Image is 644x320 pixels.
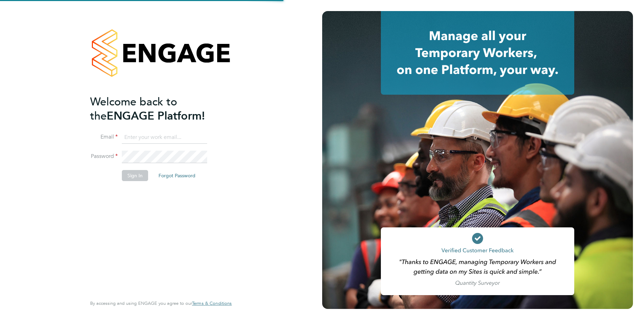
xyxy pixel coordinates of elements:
[122,131,207,144] input: Enter your work email...
[153,170,201,181] button: Forgot Password
[122,170,148,181] button: Sign In
[90,153,118,160] label: Password
[90,95,225,123] h2: ENGAGE Platform!
[90,133,118,141] label: Email
[192,301,232,306] a: Terms & Conditions
[90,300,232,306] span: By accessing and using ENGAGE you agree to our
[90,95,177,123] span: Welcome back to the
